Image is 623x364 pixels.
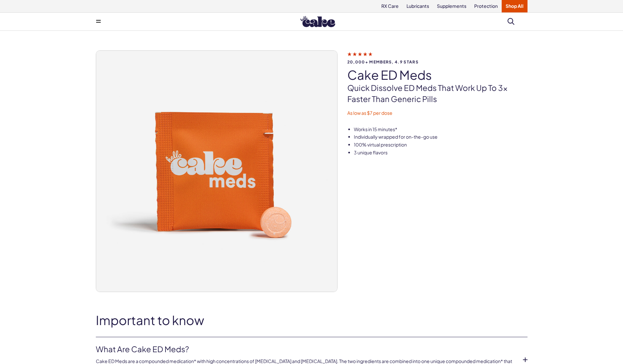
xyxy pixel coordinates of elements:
[96,313,528,327] h2: Important to know
[354,126,528,133] li: Works in 15 minutes*
[347,82,528,104] p: Quick dissolve ED Meds that work up to 3x faster than generic pills
[354,142,528,148] li: 100% virtual prescription
[347,51,528,64] a: 20,000+ members, 4.9 stars
[347,60,528,64] span: 20,000+ members, 4.9 stars
[96,51,337,292] img: Cake ED Meds
[354,134,528,140] li: Individually wrapped for on-the-go use
[354,149,528,156] li: 3 unique flavors
[96,344,517,355] a: What are Cake ED Meds?
[347,68,528,82] h1: Cake ED Meds
[300,16,335,27] img: Hello Cake
[347,110,528,116] p: As low as $7 per dose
